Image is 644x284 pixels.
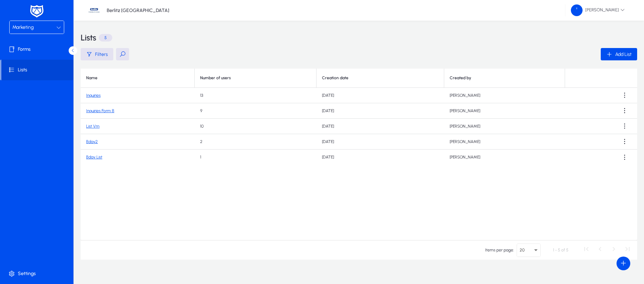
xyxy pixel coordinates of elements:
[86,139,98,144] a: Bday2
[195,103,317,119] td: 9
[195,150,317,165] td: 1
[444,134,565,150] td: [PERSON_NAME]
[1,46,75,53] span: Forms
[1,67,73,73] span: Lists
[1,270,75,277] span: Settings
[86,108,114,113] a: Inquiries Form B
[86,93,101,98] a: Inquiries
[86,75,97,81] div: Name
[86,155,102,159] a: Bday List
[1,39,75,60] a: Forms
[195,119,317,134] td: 10
[107,8,169,13] p: Berlitz [GEOGRAPHIC_DATA]
[444,103,565,119] td: [PERSON_NAME]
[81,240,637,260] mat-paginator: Select page
[195,88,317,103] td: 13
[615,51,632,57] span: Add List
[571,4,583,16] img: 58.png
[317,150,445,165] td: [DATE]
[88,4,101,17] img: 37.jpg
[86,75,189,81] div: Name
[444,88,565,103] td: [PERSON_NAME]
[317,119,445,134] td: [DATE]
[571,4,625,16] span: [PERSON_NAME]
[195,69,317,88] th: Number of users
[81,34,96,42] h3: Lists
[317,134,445,150] td: [DATE]
[81,48,113,60] button: Filters
[99,34,112,42] p: 5
[317,88,445,103] td: [DATE]
[444,69,565,88] th: Created by
[12,24,34,30] span: Marketing
[1,263,75,284] a: Settings
[553,247,568,253] div: 1 - 5 of 5
[485,247,514,253] div: Items per page:
[322,75,348,81] div: Creation date
[444,150,565,165] td: [PERSON_NAME]
[601,48,637,60] button: Add List
[317,103,445,119] td: [DATE]
[520,248,525,252] span: 20
[444,119,565,134] td: [PERSON_NAME]
[565,4,630,16] button: [PERSON_NAME]
[195,134,317,150] td: 2
[86,124,100,129] a: List Vm
[322,75,439,81] div: Creation date
[95,51,108,57] span: Filters
[28,4,45,19] img: white-logo.png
